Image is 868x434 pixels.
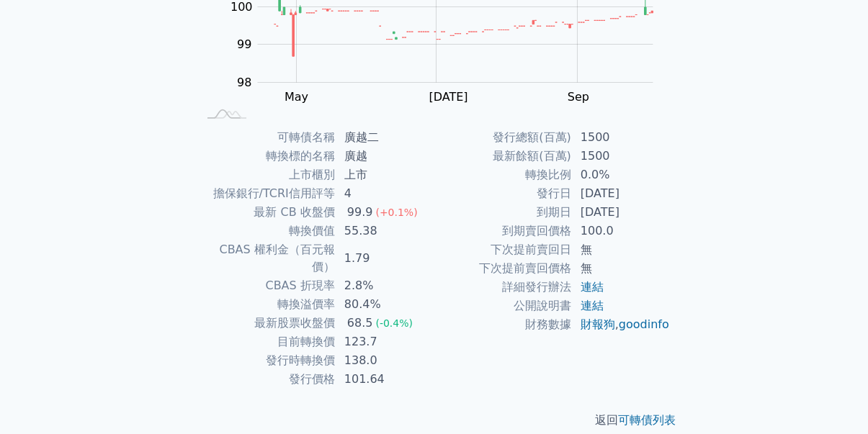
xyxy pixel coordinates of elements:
[434,128,572,147] td: 發行總額(百萬)
[336,351,434,370] td: 138.0
[198,333,336,351] td: 目前轉換價
[198,351,336,370] td: 發行時轉換價
[336,276,434,295] td: 2.8%
[434,166,572,184] td: 轉換比例
[572,259,671,278] td: 無
[434,240,572,259] td: 下次提前賣回日
[572,240,671,259] td: 無
[198,222,336,240] td: 轉換價值
[198,295,336,314] td: 轉換溢價率
[198,240,336,276] td: CBAS 權利金（百元報價）
[796,365,868,434] iframe: Chat Widget
[434,184,572,203] td: 發行日
[434,222,572,240] td: 到期賣回價格
[198,166,336,184] td: 上市櫃別
[375,317,413,329] span: (-0.4%)
[198,147,336,166] td: 轉換標的名稱
[285,90,308,104] tspan: May
[336,128,434,147] td: 廣越二
[336,370,434,389] td: 101.64
[198,128,336,147] td: 可轉債名稱
[619,317,669,331] a: goodinfo
[434,147,572,166] td: 最新餘額(百萬)
[429,90,468,104] tspan: [DATE]
[336,333,434,351] td: 123.7
[336,184,434,203] td: 4
[198,276,336,295] td: CBAS 折現率
[581,299,604,312] a: 連結
[344,204,376,221] div: 99.9
[237,37,251,51] tspan: 99
[336,295,434,314] td: 80.4%
[572,166,671,184] td: 0.0%
[198,370,336,389] td: 發行價格
[434,315,572,334] td: 財務數據
[568,90,589,104] tspan: Sep
[572,184,671,203] td: [DATE]
[336,240,434,276] td: 1.79
[336,147,434,166] td: 廣越
[344,315,376,332] div: 68.5
[581,317,615,331] a: 財報狗
[572,128,671,147] td: 1500
[572,222,671,240] td: 100.0
[375,207,417,218] span: (+0.1%)
[572,203,671,222] td: [DATE]
[572,315,671,334] td: ,
[336,166,434,184] td: 上市
[572,147,671,166] td: 1500
[434,259,572,278] td: 下次提前賣回價格
[434,278,572,297] td: 詳細發行辦法
[198,184,336,203] td: 擔保銀行/TCRI信用評等
[796,365,868,434] div: 聊天小工具
[619,413,676,427] a: 可轉債列表
[198,314,336,333] td: 最新股票收盤價
[336,222,434,240] td: 55.38
[181,412,688,429] p: 返回
[434,203,572,222] td: 到期日
[581,280,604,294] a: 連結
[198,203,336,222] td: 最新 CB 收盤價
[434,297,572,315] td: 公開說明書
[237,76,251,89] tspan: 98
